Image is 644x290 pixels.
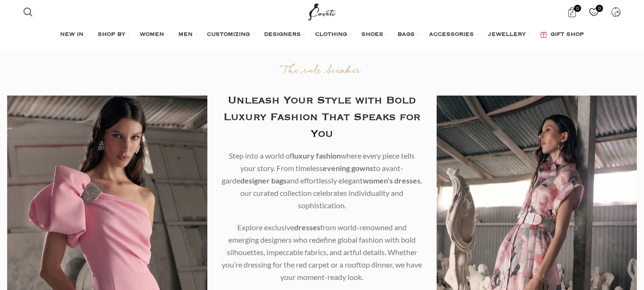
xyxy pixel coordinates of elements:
[398,25,419,44] a: BAGS
[323,163,373,172] b: evening gowns
[292,151,341,160] b: luxury fashion
[361,25,388,44] a: SHOES
[315,25,352,44] a: CLOTHING
[60,25,88,44] a: NEW IN
[140,25,169,44] a: WOMEN
[19,2,38,21] a: Search
[222,150,422,212] p: Step into a world of where every piece tells your story. From timeless to avant-garde and effortl...
[306,7,338,15] a: Site logo
[540,32,547,38] img: GiftBag
[140,31,164,39] span: WOMEN
[178,25,197,44] a: MEN
[540,25,584,44] a: GIFT SHOP
[294,223,320,232] b: dresses
[264,25,306,44] a: DESIGNERS
[363,176,420,185] b: women’s dresses
[596,5,603,12] span: 0
[264,31,301,39] span: DESIGNERS
[488,25,531,44] a: JEWELLERY
[98,25,130,44] a: SHOP BY
[178,31,193,39] span: MEN
[584,2,603,21] div: My Wishlist
[315,31,347,39] span: CLOTHING
[429,25,479,44] a: ACCESSORIES
[222,221,422,283] p: Explore exclusive from world-renowned and emerging designers who redefine global fashion with bol...
[222,64,422,78] p: The rule breaker
[562,2,582,21] a: 0
[574,5,581,12] span: 0
[240,176,286,185] b: designer bags
[584,2,603,21] a: 0
[361,31,383,39] span: SHOES
[222,92,422,142] h2: Unleash Your Style with Bold Luxury Fashion That Speaks for You
[207,31,250,39] span: CUSTOMIZING
[429,31,474,39] span: ACCESSORIES
[19,25,625,44] div: Main navigation
[488,31,526,39] span: JEWELLERY
[98,31,125,39] span: SHOP BY
[207,25,255,44] a: CUSTOMIZING
[551,31,584,39] span: GIFT SHOP
[398,31,415,39] span: BAGS
[60,31,83,39] span: NEW IN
